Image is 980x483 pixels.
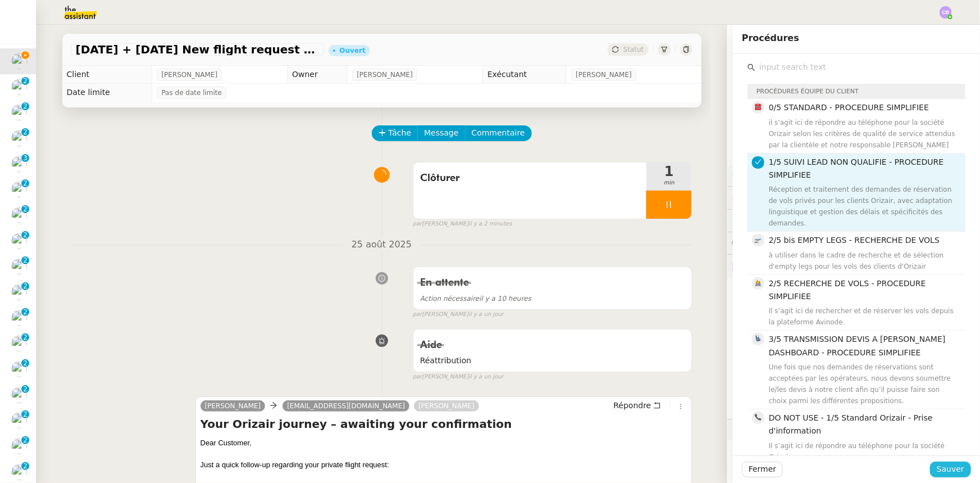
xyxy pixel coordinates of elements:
[755,279,762,286] span: 👩‍💻, female-technologist
[769,335,946,356] span: 3/5 TRANSMISSION DEVIS A [PERSON_NAME] DASHBOARD - PROCEDURE SIMPLIFIEE
[769,184,959,229] div: Réception et traitement des demandes de réservation de vols privés pour les clients Orizair, avec...
[413,310,504,319] small: [PERSON_NAME]
[727,187,980,209] div: 🔐Données client
[732,191,805,204] span: 🔐
[21,231,29,239] nz-badge-sup: 2
[755,60,965,75] input: input search text
[21,410,29,418] nz-badge-sup: 2
[23,154,28,164] p: 3
[23,385,28,395] p: 2
[465,125,532,141] button: Commentaire
[940,6,952,19] img: svg
[613,400,651,411] span: Répondre
[23,256,28,267] p: 2
[420,170,640,187] span: Clôturer
[769,413,933,435] span: DO NOT USE - 1/5 Standard Orizair - Prise d'information
[21,462,29,470] nz-badge-sup: 2
[11,387,27,403] img: users%2FC9SBsJ0duuaSgpQFj5LgoEX8n0o2%2Favatar%2Fec9d51b8-9413-4189-adfb-7be4d8c96a3c
[200,459,687,471] div: Just a quick follow-up regarding your private flight request:
[576,69,632,80] span: [PERSON_NAME]
[732,238,804,247] span: 💬
[413,372,422,382] span: par
[11,336,27,351] img: users%2FC9SBsJ0duuaSgpQFj5LgoEX8n0o2%2Favatar%2Fec9d51b8-9413-4189-adfb-7be4d8c96a3c
[21,385,29,393] nz-badge-sup: 2
[769,157,943,179] span: 1/5 SUIVI LEAD NON QUALIFIE - PROCEDURE SIMPLIFIEE
[161,87,222,98] span: Pas de date limite
[420,295,480,303] span: Action nécessaire
[11,310,27,326] img: users%2FC9SBsJ0duuaSgpQFj5LgoEX8n0o2%2Favatar%2Fec9d51b8-9413-4189-adfb-7be4d8c96a3c
[742,462,783,477] button: Fermer
[769,103,929,112] span: 0/5 STANDARD - PROCEDURE SIMPLIFIEE
[755,414,762,421] span: 📞, telephone_receiver
[11,53,27,69] img: users%2FC9SBsJ0duuaSgpQFj5LgoEX8n0o2%2Favatar%2Fec9d51b8-9413-4189-adfb-7be4d8c96a3c
[372,125,418,141] button: Tâche
[21,256,29,264] nz-badge-sup: 2
[343,237,421,252] span: 25 août 2025
[200,437,687,449] div: Dear Customer,
[76,44,320,55] span: [DATE] + [DATE] New flight request - P Jeg
[420,340,442,350] span: Aide
[21,154,29,162] nz-badge-sup: 3
[727,419,980,441] div: 🧴Autres
[727,210,980,232] div: ⏲️Tâches 3:49
[755,335,762,342] span: 💺, seat
[609,399,665,412] button: Répondre
[23,205,28,215] p: 2
[769,250,959,272] div: à utiliser dans le cadre de recherche et de sélection d'empty legs pour les vols des clients d'Or...
[21,282,29,290] nz-badge-sup: 2
[727,232,980,254] div: 💬Commentaires
[742,33,799,43] span: Procédures
[769,305,959,328] div: Il s’agit ici de rechercher et de réserver les vols depuis la plateforme Avinode.
[11,130,27,146] img: users%2FC9SBsJ0duuaSgpQFj5LgoEX8n0o2%2Favatar%2Fec9d51b8-9413-4189-adfb-7be4d8c96a3c
[755,103,762,110] span: ☎️, phone, telephone
[468,219,512,229] span: il y a 2 minutes
[389,127,412,139] span: Tâche
[21,179,29,187] nz-badge-sup: 2
[11,362,27,377] img: users%2FW4OQjB9BRtYK2an7yusO0WsYLsD3%2Favatar%2F28027066-518b-424c-8476-65f2e549ac29
[413,219,422,229] span: par
[413,310,422,319] span: par
[11,439,27,454] img: users%2FC9SBsJ0duuaSgpQFj5LgoEX8n0o2%2Favatar%2Fec9d51b8-9413-4189-adfb-7be4d8c96a3c
[21,359,29,367] nz-badge-sup: 2
[424,127,458,139] span: Message
[646,178,691,188] span: min
[732,169,790,182] span: ⚙️
[200,401,266,411] a: [PERSON_NAME]
[468,310,503,319] span: il y a un jour
[413,372,504,382] small: [PERSON_NAME]
[23,77,28,87] p: 2
[482,66,566,84] td: Exécutant
[23,436,28,446] p: 2
[23,410,28,421] p: 2
[21,77,29,85] nz-badge-sup: 2
[732,261,876,270] span: 🕵️
[21,205,29,213] nz-badge-sup: 2
[420,278,469,288] span: En attente
[414,401,479,411] a: [PERSON_NAME]
[288,66,348,84] td: Owner
[769,279,926,301] span: 2/5 RECHERCHE DE VOLS - PROCEDURE SIMPLIFIEE
[420,354,685,367] span: Réattribution
[769,440,959,463] div: Il s’agit ici de répondre au téléphone pour la société Orizair.
[727,255,980,277] div: 🕵️Autres demandes en cours 19
[11,285,27,300] img: users%2FC9SBsJ0duuaSgpQFj5LgoEX8n0o2%2Favatar%2Fec9d51b8-9413-4189-adfb-7be4d8c96a3c
[23,179,28,189] p: 2
[11,233,27,249] img: users%2FC9SBsJ0duuaSgpQFj5LgoEX8n0o2%2Favatar%2Fec9d51b8-9413-4189-adfb-7be4d8c96a3c
[23,333,28,344] p: 2
[23,359,28,369] p: 2
[21,333,29,341] nz-badge-sup: 2
[62,84,152,102] td: Date limite
[23,231,28,241] p: 2
[937,463,964,476] span: Sauver
[21,102,29,110] nz-badge-sup: 2
[747,84,965,99] div: Procédures équipe du client
[11,79,27,95] img: users%2FC9SBsJ0duuaSgpQFj5LgoEX8n0o2%2Favatar%2Fec9d51b8-9413-4189-adfb-7be4d8c96a3c
[282,401,409,411] a: [EMAIL_ADDRESS][DOMAIN_NAME]
[21,436,29,444] nz-badge-sup: 2
[340,47,366,54] div: Ouvert
[23,282,28,292] p: 2
[468,372,503,382] span: il y a un jour
[623,46,644,53] span: Statut
[732,216,809,225] span: ⏲️
[11,413,27,428] img: users%2FW4OQjB9BRtYK2an7yusO0WsYLsD3%2Favatar%2F28027066-518b-424c-8476-65f2e549ac29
